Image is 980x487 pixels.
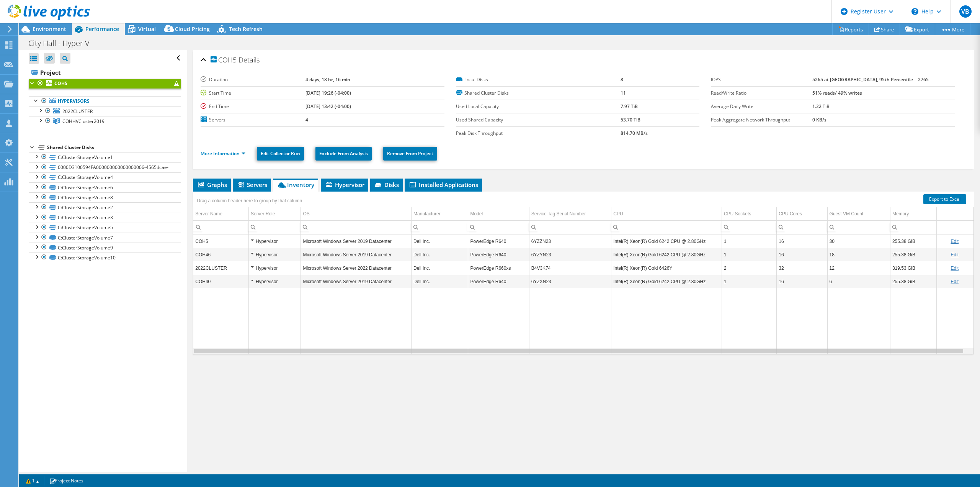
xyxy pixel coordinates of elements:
[201,103,305,110] label: End Time
[529,275,611,288] td: Column Service Tag Serial Number, Value 6YZXN23
[175,25,210,33] span: Cloud Pricing
[412,207,468,221] td: Manufacturer Column
[193,192,974,354] div: Data grid
[193,275,248,288] td: Column Server Name, Value COH40
[29,106,181,116] a: 2022CLUSTER
[621,116,640,123] b: 53.70 TiB
[201,76,305,84] label: Duration
[456,103,621,110] label: Used Local Capacity
[611,261,722,275] td: Column CPU, Value Intel(R) Xeon(R) Gold 6426Y
[301,261,412,275] td: Column OS, Value Microsoft Windows Server 2022 Datacenter
[193,234,248,248] td: Column Server Name, Value COH5
[711,103,812,110] label: Average Daily Write
[305,103,351,110] b: [DATE] 13:42 (-04:00)
[237,181,267,189] span: Servers
[935,23,970,35] a: More
[722,234,776,248] td: Column CPU Sockets, Value 1
[29,233,181,243] a: C:ClusterStorageVolume7
[249,275,301,288] td: Column Server Role, Value Hypervisor
[229,25,263,33] span: Tech Refresh
[827,261,890,275] td: Column Guest VM Count, Value 12
[29,79,181,89] a: COH5
[529,220,611,234] td: Column Service Tag Serial Number, Filter cell
[827,234,890,248] td: Column Guest VM Count, Value 30
[412,275,468,288] td: Column Manufacturer, Value Dell Inc.
[529,261,611,275] td: Column Service Tag Serial Number, Value B4V3K74
[211,56,237,64] span: COH5
[951,252,959,257] a: Edit
[468,261,529,275] td: Column Model, Value PowerEdge R660xs
[251,237,299,246] div: Hypervisor
[456,76,621,84] label: Local Disks
[468,207,529,221] td: Model Column
[470,209,483,218] div: Model
[812,116,826,123] b: 0 KB/s
[923,194,966,204] a: Export to Excel
[251,277,299,286] div: Hypervisor
[193,207,248,221] td: Server Name Column
[413,209,441,218] div: Manufacturer
[722,261,776,275] td: Column CPU Sockets, Value 2
[621,103,638,110] b: 7.97 TiB
[412,220,468,234] td: Column Manufacturer, Filter cell
[249,261,301,275] td: Column Server Role, Value Hypervisor
[529,207,611,221] td: Service Tag Serial Number Column
[412,261,468,275] td: Column Manufacturer, Value Dell Inc.
[305,90,351,96] b: [DATE] 19:26 (-04:00)
[890,275,936,288] td: Column Memory, Value 255.38 GiB
[29,152,181,162] a: C:ClusterStorageVolume1
[611,275,722,288] td: Column CPU, Value Intel(R) Xeon(R) Gold 6242 CPU @ 2.80GHz
[777,234,827,248] td: Column CPU Cores, Value 16
[193,261,248,275] td: Column Server Name, Value 2022CLUSTER
[951,239,959,244] a: Edit
[29,116,181,126] a: COHHVCluster2019
[29,162,181,172] a: 6000D3100594FA000000000000000006-4565dcae-
[238,55,260,64] span: Details
[900,23,935,35] a: Export
[29,223,181,233] a: C:ClusterStorageVolume5
[613,209,623,218] div: CPU
[251,209,275,218] div: Server Role
[29,243,181,253] a: C:ClusterStorageVolume9
[911,8,918,15] svg: \n
[29,172,181,182] a: C:ClusterStorageVolume4
[722,220,776,234] td: Column CPU Sockets, Filter cell
[257,147,304,161] a: Edit Collector Run
[29,253,181,262] a: C:ClusterStorageVolume10
[812,90,862,96] b: 51% reads/ 49% writes
[303,209,309,218] div: OS
[195,209,222,218] div: Server Name
[621,130,648,136] b: 814.70 MB/s
[827,275,890,288] td: Column Guest VM Count, Value 6
[812,103,830,110] b: 1.22 TiB
[621,76,623,83] b: 8
[62,118,105,125] span: COHHVCluster2019
[201,116,305,124] label: Servers
[277,181,314,189] span: Inventory
[325,181,364,189] span: Hypervisor
[468,234,529,248] td: Column Model, Value PowerEdge R640
[827,220,890,234] td: Column Guest VM Count, Filter cell
[468,248,529,261] td: Column Model, Value PowerEdge R640
[301,207,412,221] td: OS Column
[959,5,972,18] span: VB
[29,213,181,223] a: C:ClusterStorageVolume3
[468,275,529,288] td: Column Model, Value PowerEdge R640
[468,220,529,234] td: Column Model, Filter cell
[722,248,776,261] td: Column CPU Sockets, Value 1
[890,207,936,221] td: Memory Column
[529,234,611,248] td: Column Service Tag Serial Number, Value 6YZZN23
[456,130,621,137] label: Peak Disk Throughput
[138,25,156,33] span: Virtual
[777,261,827,275] td: Column CPU Cores, Value 32
[25,39,101,48] h1: City Hall - Hyper V
[890,248,936,261] td: Column Memory, Value 255.38 GiB
[722,207,776,221] td: CPU Sockets Column
[779,209,802,218] div: CPU Cores
[777,207,827,221] td: CPU Cores Column
[195,195,304,206] div: Drag a column header here to group by that column
[611,207,722,221] td: CPU Column
[456,89,621,97] label: Shared Cluster Disks
[249,207,301,221] td: Server Role Column
[29,182,181,192] a: C:ClusterStorageVolume6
